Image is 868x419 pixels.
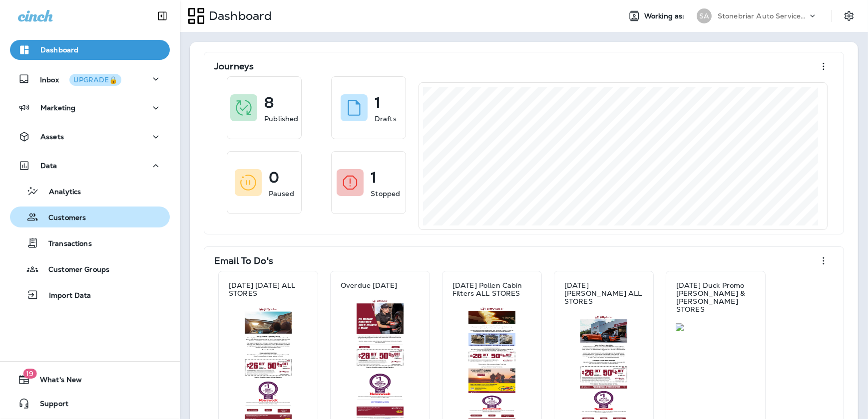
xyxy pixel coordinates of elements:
p: [DATE] Duck Promo [PERSON_NAME] & [PERSON_NAME] STORES [676,281,755,313]
p: Inbox [40,74,121,84]
button: Data [10,156,170,176]
button: Marketing [10,98,170,118]
img: 10c51cfd-d085-4a83-8d9e-912db5fec3fb.jpg [676,323,756,331]
span: 19 [23,369,36,379]
p: [DATE] [PERSON_NAME] ALL STORES [564,281,643,305]
button: Dashboard [10,40,170,60]
button: Import Data [10,284,170,305]
button: Transactions [10,232,170,253]
button: Analytics [10,181,170,202]
p: Paused [269,189,294,199]
p: Published [264,114,298,124]
button: UPGRADE🔒 [69,74,121,86]
p: Email To Do's [214,256,273,266]
button: InboxUPGRADE🔒 [10,69,170,89]
p: Analytics [39,188,81,197]
p: Customer Groups [38,265,109,275]
p: 1 [371,173,377,183]
span: Working as: [644,12,687,20]
p: 8 [264,98,274,108]
button: Customers [10,207,170,227]
p: Dashboard [205,8,272,23]
button: Assets [10,127,170,147]
button: Support [10,394,170,414]
p: Transactions [38,239,92,249]
p: Stopped [371,189,400,199]
p: Data [40,162,57,170]
div: SA [697,8,712,23]
p: Assets [40,133,64,141]
p: Drafts [375,114,397,124]
p: Dashboard [40,46,78,54]
p: 0 [269,173,279,183]
p: [DATE] Pollen Cabin Filters ALL STORES [452,281,531,297]
p: Overdue [DATE] [341,281,397,289]
button: Customer Groups [10,258,170,279]
button: Collapse Sidebar [148,6,176,26]
p: [DATE] [DATE] ALL STORES [229,281,308,297]
p: Journeys [214,61,254,71]
div: UPGRADE🔒 [73,76,117,83]
button: 19What's New [10,370,170,390]
p: Marketing [40,104,75,112]
span: Support [30,400,68,412]
p: Customers [38,213,86,223]
p: Stonebriar Auto Services Group [718,12,808,20]
p: 1 [375,98,381,108]
p: Import Data [39,291,91,301]
span: What's New [30,376,82,388]
button: Settings [840,7,858,25]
